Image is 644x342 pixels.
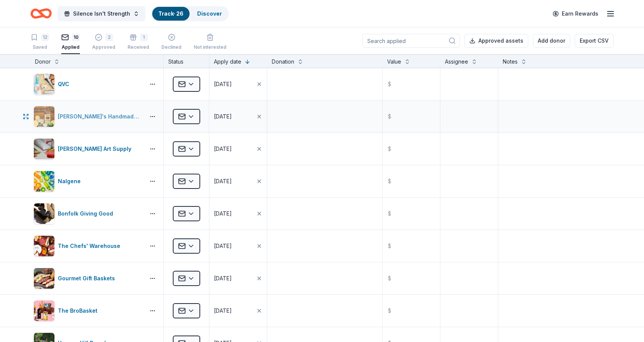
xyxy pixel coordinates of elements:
[161,30,182,54] button: Declined
[33,235,142,257] button: Image for The Chefs' WarehouseThe Chefs' Warehouse
[214,57,241,66] div: Apply date
[72,34,80,41] div: 10
[105,34,113,41] div: 2
[209,68,267,100] button: [DATE]
[34,171,54,192] img: Image for Nalgene
[33,171,142,192] button: Image for NalgeneNalgene
[33,203,142,224] button: Image for Bonfolk Giving GoodBonfolk Giving Good
[533,34,570,48] button: Add donor
[140,34,148,41] div: 1
[194,30,226,54] button: Not interested
[214,209,232,218] div: [DATE]
[575,34,614,48] button: Export CSV
[61,44,80,50] div: Applied
[197,10,222,17] a: Discover
[58,306,100,315] div: The BroBasket
[128,44,149,50] div: Received
[33,74,142,95] button: Image for QVCQVC
[214,177,232,186] div: [DATE]
[58,177,84,186] div: Nalgene
[464,34,528,48] button: Approved assets
[34,203,54,224] img: Image for Bonfolk Giving Good
[209,133,267,165] button: [DATE]
[58,6,145,21] button: Silence Isn't Strength
[61,30,80,54] button: 10Applied
[362,34,460,48] input: Search applied
[34,139,54,159] img: Image for Trekell Art Supply
[214,112,232,121] div: [DATE]
[209,295,267,327] button: [DATE]
[58,241,123,251] div: The Chefs' Warehouse
[161,44,182,50] div: Declined
[445,57,468,66] div: Assignee
[34,236,54,256] img: Image for The Chefs' Warehouse
[92,44,115,50] div: Approved
[35,57,51,66] div: Donor
[30,5,52,22] a: Home
[209,262,267,294] button: [DATE]
[73,9,130,18] span: Silence Isn't Strength
[503,57,518,66] div: Notes
[58,274,118,283] div: Gourmet Gift Baskets
[33,300,142,321] button: Image for The BroBasketThe BroBasket
[58,144,134,153] div: [PERSON_NAME] Art Supply
[34,268,54,289] img: Image for Gourmet Gift Baskets
[209,101,267,133] button: [DATE]
[548,7,603,21] a: Earn Rewards
[214,241,232,251] div: [DATE]
[387,57,401,66] div: Value
[209,165,267,197] button: [DATE]
[214,144,232,153] div: [DATE]
[194,44,226,50] div: Not interested
[34,106,54,127] img: Image for Tito's Handmade Vodka
[33,106,142,127] button: Image for Tito's Handmade Vodka[PERSON_NAME]'s Handmade Vodka
[164,54,209,68] div: Status
[58,112,142,121] div: [PERSON_NAME]'s Handmade Vodka
[214,80,232,89] div: [DATE]
[214,274,232,283] div: [DATE]
[92,30,115,54] button: 2Approved
[128,30,149,54] button: 1Received
[151,6,229,21] button: Track· 26Discover
[30,30,49,54] button: 12Saved
[214,306,232,315] div: [DATE]
[34,74,54,94] img: Image for QVC
[33,138,142,160] button: Image for Trekell Art Supply[PERSON_NAME] Art Supply
[30,44,49,50] div: Saved
[209,230,267,262] button: [DATE]
[158,10,183,17] a: Track· 26
[209,198,267,230] button: [DATE]
[33,268,142,289] button: Image for Gourmet Gift BasketsGourmet Gift Baskets
[34,300,54,321] img: Image for The BroBasket
[58,80,72,89] div: QVC
[58,209,116,218] div: Bonfolk Giving Good
[41,34,49,41] div: 12
[272,57,294,66] div: Donation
